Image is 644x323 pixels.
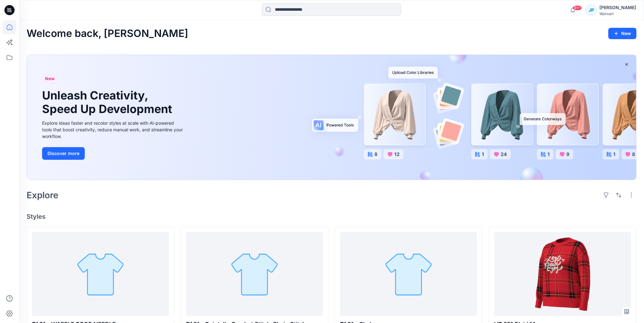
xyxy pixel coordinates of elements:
a: TA01 - Pointelle Crochet Stitch_Chain Stitch [186,232,323,316]
h2: Explore [27,190,59,200]
span: 99+ [573,5,582,10]
a: TA01 - WAFFLE DROP NEEDLE [32,232,169,316]
h4: Styles [27,213,636,220]
a: HT 251 Plaid Merry [494,232,631,316]
a: Discover more [42,147,184,160]
div: JP [585,4,597,16]
span: New [45,75,55,82]
div: Explore ideas faster and recolor styles at scale with AI-powered tools that boost creativity, red... [42,120,184,140]
h2: Welcome back, [PERSON_NAME] [27,28,188,39]
button: New [608,28,636,39]
a: TA01 - Shaker [340,232,477,316]
h1: Unleash Creativity, Speed Up Development [42,89,175,116]
div: [PERSON_NAME] [599,4,636,11]
div: Walmart [599,11,636,16]
button: Discover more [42,147,85,160]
